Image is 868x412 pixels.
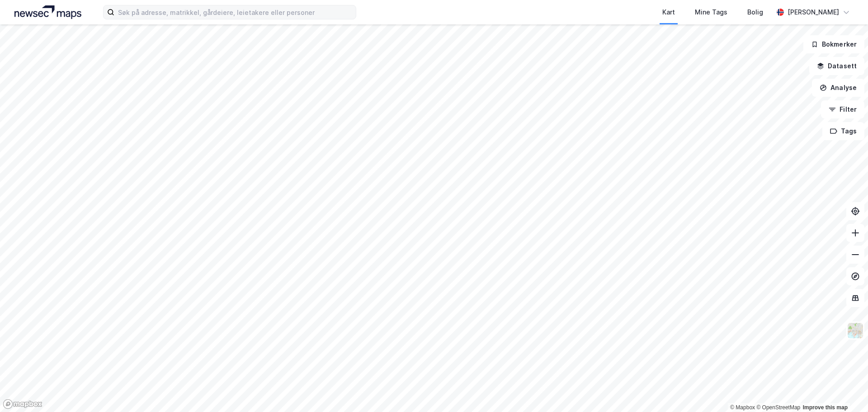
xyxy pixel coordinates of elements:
[822,122,864,140] button: Tags
[14,5,81,19] img: logo.a4113a55bc3d86da70a041830d287a7e.svg
[662,7,675,18] div: Kart
[812,79,864,97] button: Analyse
[821,100,864,118] button: Filter
[809,57,864,75] button: Datasett
[756,404,800,411] a: OpenStreetMap
[847,322,864,339] img: Z
[803,35,864,53] button: Bokmerker
[823,369,868,412] iframe: Chat Widget
[788,7,839,18] div: [PERSON_NAME]
[3,399,42,409] a: Mapbox homepage
[730,404,755,411] a: Mapbox
[114,5,356,19] input: Søk på adresse, matrikkel, gårdeiere, leietakere eller personer
[747,7,763,18] div: Bolig
[695,7,727,18] div: Mine Tags
[803,404,848,411] a: Improve this map
[823,369,868,412] div: Kontrollprogram for chat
